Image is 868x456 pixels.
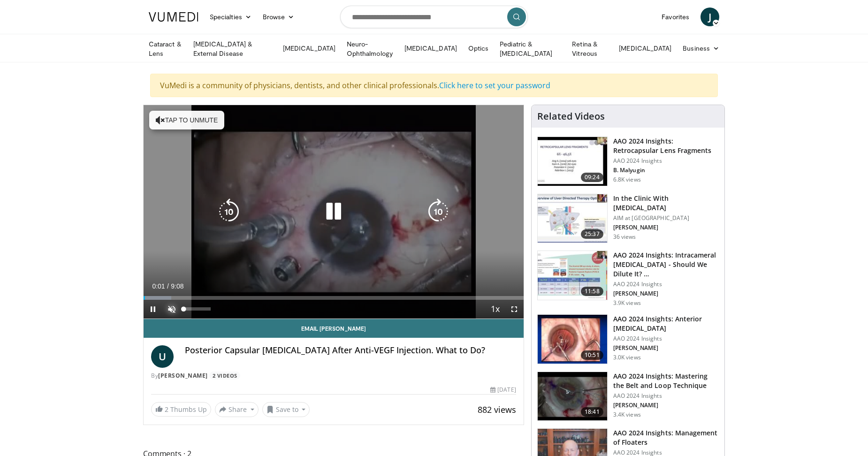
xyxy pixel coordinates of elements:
p: B. Malyugin [613,167,719,174]
a: Browse [257,8,300,26]
img: de733f49-b136-4bdc-9e00-4021288efeb7.150x105_q85_crop-smart_upscale.jpg [538,251,607,300]
p: 3.9K views [613,299,641,307]
span: 882 views [478,404,516,415]
img: fd942f01-32bb-45af-b226-b96b538a46e6.150x105_q85_crop-smart_upscale.jpg [538,315,607,364]
p: 3.4K views [613,411,641,418]
span: 25:37 [581,229,603,239]
a: 2 Videos [209,372,240,380]
span: 09:24 [581,173,603,182]
img: 22a3a3a3-03de-4b31-bd81-a17540334f4a.150x105_q85_crop-smart_upscale.jpg [538,372,607,421]
div: Progress Bar [144,296,524,300]
p: AAO 2024 Insights [613,281,719,288]
a: [MEDICAL_DATA] [277,39,341,58]
p: AAO 2024 Insights [613,335,719,342]
h3: AAO 2024 Insights: Anterior [MEDICAL_DATA] [613,314,719,333]
h4: Posterior Capsular [MEDICAL_DATA] After Anti-VEGF Injection. What to Do? [185,345,516,356]
a: 09:24 AAO 2024 Insights: Retrocapsular Lens Fragments AAO 2024 Insights B. Malyugin 6.8K views [537,137,719,186]
button: Share [215,402,259,417]
button: Tap to unmute [149,111,224,129]
div: VuMedi is a community of physicians, dentists, and other clinical professionals. [150,74,718,97]
a: Cataract & Lens [143,39,188,58]
a: Neuro-Ophthalmology [341,39,399,58]
h3: In the Clinic With [MEDICAL_DATA] [613,194,719,213]
span: 2 [165,405,168,414]
span: 11:58 [581,287,603,296]
a: U [151,345,174,368]
button: Playback Rate [486,300,505,319]
h4: Related Videos [537,111,605,122]
span: 10:51 [581,350,603,360]
a: Favorites [656,8,695,26]
a: 10:51 AAO 2024 Insights: Anterior [MEDICAL_DATA] AAO 2024 Insights [PERSON_NAME] 3.0K views [537,314,719,364]
h3: AAO 2024 Insights: Management of Floaters [613,428,719,447]
a: Pediatric & [MEDICAL_DATA] [494,39,566,58]
span: 0:01 [152,282,165,290]
h3: AAO 2024 Insights: Intracameral [MEDICAL_DATA] - Should We Dilute It? … [613,251,719,279]
div: By [151,372,516,380]
p: [PERSON_NAME] [613,402,719,409]
a: 25:37 In the Clinic With [MEDICAL_DATA] AIM at [GEOGRAPHIC_DATA] [PERSON_NAME] 36 views [537,194,719,243]
video-js: Video Player [144,105,524,319]
img: 79b7ca61-ab04-43f8-89ee-10b6a48a0462.150x105_q85_crop-smart_upscale.jpg [538,194,607,243]
h3: AAO 2024 Insights: Retrocapsular Lens Fragments [613,137,719,155]
a: [MEDICAL_DATA] [399,39,463,58]
img: 01f52a5c-6a53-4eb2-8a1d-dad0d168ea80.150x105_q85_crop-smart_upscale.jpg [538,137,607,186]
button: Save to [262,402,310,417]
div: Volume Level [183,307,210,311]
a: 18:41 AAO 2024 Insights: Mastering the Belt and Loop Technique AAO 2024 Insights [PERSON_NAME] 3.... [537,372,719,421]
a: Retina & Vitreous [566,39,613,58]
p: [PERSON_NAME] [613,224,719,231]
a: Optics [463,39,494,58]
a: Click here to set your password [439,80,550,91]
button: Fullscreen [505,300,524,319]
p: AAO 2024 Insights [613,392,719,400]
button: Unmute [162,300,181,319]
p: AIM at [GEOGRAPHIC_DATA] [613,214,719,222]
a: [MEDICAL_DATA] [613,39,677,58]
a: [MEDICAL_DATA] & External Disease [188,39,277,58]
a: Business [677,39,725,58]
h3: AAO 2024 Insights: Mastering the Belt and Loop Technique [613,372,719,390]
button: Pause [144,300,162,319]
p: AAO 2024 Insights [613,157,719,165]
span: 18:41 [581,407,603,417]
div: [DATE] [490,386,516,394]
p: 3.0K views [613,354,641,361]
a: [PERSON_NAME] [158,372,208,380]
p: 36 views [613,233,636,241]
span: 9:08 [171,282,183,290]
p: [PERSON_NAME] [613,344,719,352]
p: [PERSON_NAME] [613,290,719,297]
a: 2 Thumbs Up [151,402,211,417]
p: 6.8K views [613,176,641,183]
a: 11:58 AAO 2024 Insights: Intracameral [MEDICAL_DATA] - Should We Dilute It? … AAO 2024 Insights [... [537,251,719,307]
img: VuMedi Logo [149,12,198,22]
input: Search topics, interventions [340,6,528,28]
a: J [700,8,719,26]
span: / [167,282,169,290]
a: Specialties [204,8,257,26]
a: Email [PERSON_NAME] [144,319,524,338]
